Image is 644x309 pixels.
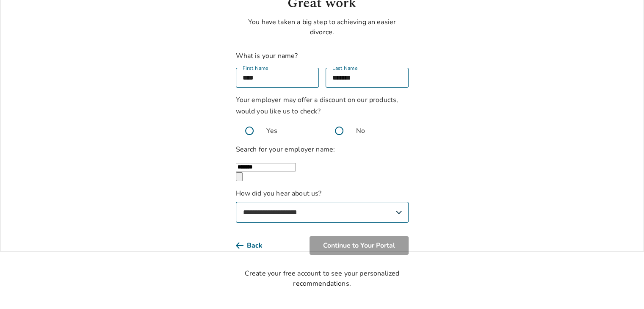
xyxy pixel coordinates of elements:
[236,17,409,37] p: You have taken a big step to achieving an easier divorce.
[236,145,335,154] label: Search for your employer name:
[310,236,409,255] button: Continue to Your Portal
[236,172,243,181] button: Clear
[236,202,409,223] select: How did you hear about us?
[236,95,398,116] span: Your employer may offer a discount on our products, would you like us to check?
[236,236,276,255] button: Back
[332,64,358,72] label: Last Name
[236,51,298,61] label: What is your name?
[602,268,644,309] iframe: Chat Widget
[243,64,268,72] label: First Name
[236,268,409,289] div: Create your free account to see your personalized recommendations.
[236,188,409,223] label: How did you hear about us?
[356,126,365,136] span: No
[266,126,277,136] span: Yes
